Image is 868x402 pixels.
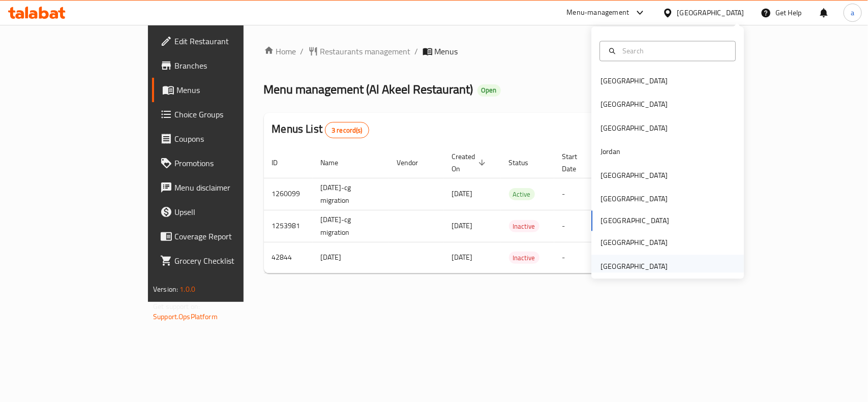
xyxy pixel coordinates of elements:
div: Inactive [509,220,540,232]
span: 1.0.0 [179,283,195,296]
a: Choice Groups [152,102,293,127]
div: [GEOGRAPHIC_DATA] [601,237,668,249]
span: Menu disclaimer [174,181,285,194]
a: Coupons [152,127,293,151]
a: Restaurants management [308,45,411,57]
span: Restaurants management [320,45,411,57]
span: Name [321,157,352,169]
span: Upsell [174,206,285,218]
div: Total records count [325,122,369,138]
div: Inactive [509,252,540,264]
span: [DATE] [452,251,473,264]
div: [GEOGRAPHIC_DATA] [601,122,668,134]
span: Open [477,86,501,95]
div: Open [477,84,501,97]
a: Support.OpsPlatform [153,310,218,323]
a: Grocery Checklist [152,249,293,273]
a: Upsell [152,200,293,224]
div: [GEOGRAPHIC_DATA] [677,7,744,18]
span: Vendor [397,157,432,169]
div: [GEOGRAPHIC_DATA] [601,194,668,205]
span: Choice Groups [174,108,285,120]
span: Status [509,157,542,169]
a: Menus [152,78,293,102]
span: ID [272,157,291,169]
li: / [301,45,304,57]
a: Edit Restaurant [152,29,293,53]
div: Menu-management [567,7,630,19]
div: [GEOGRAPHIC_DATA] [601,170,668,181]
a: Promotions [152,151,293,175]
td: - [554,242,603,273]
div: [GEOGRAPHIC_DATA] [601,261,668,272]
span: Grocery Checklist [174,255,285,267]
nav: breadcrumb [264,45,700,57]
span: Menus [435,45,458,57]
h2: Menus List [272,121,369,138]
li: / [415,45,418,57]
div: Jordan [601,146,620,158]
span: Get support on: [153,300,200,313]
span: Edit Restaurant [174,35,285,47]
div: [GEOGRAPHIC_DATA] [601,76,668,87]
span: 3 record(s) [325,126,369,135]
td: [DATE]-cg migration [313,178,389,210]
table: enhanced table [264,147,769,273]
span: Inactive [509,252,540,264]
span: Menu management ( Al Akeel Restaurant ) [264,78,473,101]
input: Search [618,45,729,56]
a: Branches [152,53,293,78]
span: [DATE] [452,219,473,232]
td: [DATE] [313,242,389,273]
a: Coverage Report [152,224,293,249]
td: [DATE]-cg migration [313,210,389,242]
span: Coupons [174,133,285,145]
span: Version: [153,283,178,296]
span: Promotions [174,157,285,169]
span: Coverage Report [174,230,285,242]
span: Inactive [509,221,540,232]
div: [GEOGRAPHIC_DATA] [601,99,668,110]
td: - [554,178,603,210]
span: [DATE] [452,187,473,200]
span: Created On [452,150,489,175]
span: Menus [176,84,285,96]
span: a [851,7,854,18]
a: Menu disclaimer [152,175,293,200]
td: - [554,210,603,242]
span: Branches [174,59,285,72]
span: Start Date [562,150,591,175]
span: Active [509,189,535,200]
